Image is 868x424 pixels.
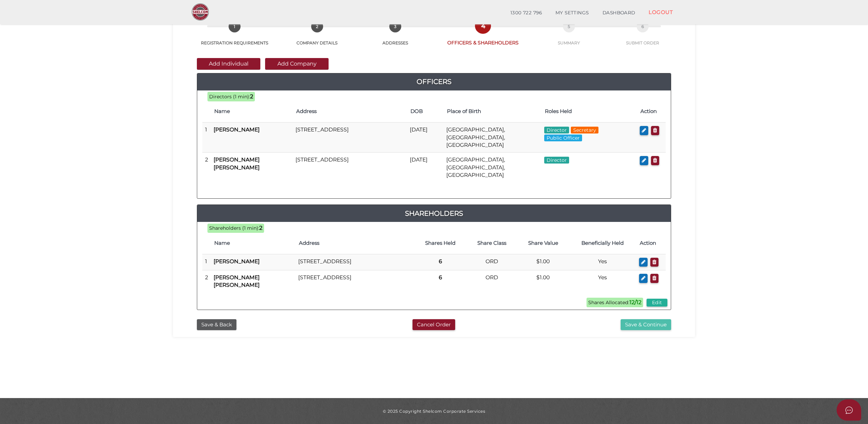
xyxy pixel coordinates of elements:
td: ORD [466,270,517,293]
td: [STREET_ADDRESS] [293,123,407,153]
td: [GEOGRAPHIC_DATA], [GEOGRAPHIC_DATA], [GEOGRAPHIC_DATA] [444,123,541,153]
td: $1.00 [518,270,569,293]
span: Public Officer [544,135,582,141]
a: 6SUBMIT ORDER [607,28,678,46]
h4: Share Value [521,240,565,246]
td: [DATE] [407,123,444,153]
h4: Address [299,240,411,246]
button: Edit [647,299,667,307]
b: [PERSON_NAME] [214,126,260,133]
button: Add Individual [197,58,260,70]
td: Yes [569,270,637,293]
span: Shares Allocated: [587,298,643,307]
button: Add Company [265,58,329,70]
span: 4 [477,20,489,32]
h4: Shares Held [418,240,463,246]
td: [GEOGRAPHIC_DATA], [GEOGRAPHIC_DATA], [GEOGRAPHIC_DATA] [444,153,541,182]
a: LOGOUT [642,5,680,19]
td: [STREET_ADDRESS] [293,153,407,182]
td: 2 [202,153,211,182]
span: 3 [389,20,401,32]
span: Shareholders (1 min): [209,225,259,231]
b: [PERSON_NAME] [214,258,260,265]
td: $1.00 [518,254,569,270]
h4: Address [296,109,404,114]
b: 2 [259,225,262,231]
span: 6 [637,20,649,32]
a: Officers [197,76,671,87]
div: © 2025 Copyright Shelcom Corporate Services [178,408,690,414]
h4: Name [214,109,289,114]
b: 12/12 [630,299,641,306]
h4: Beneficially Held [572,240,633,246]
td: ORD [466,254,517,270]
span: Secretary [571,127,598,133]
span: 1 [229,20,241,32]
button: Cancel Order [413,319,455,330]
a: 3ADDRESSES [356,28,435,46]
b: [PERSON_NAME] [PERSON_NAME] [214,156,260,170]
td: [DATE] [407,153,444,182]
button: Open asap [837,399,861,421]
button: Save & Back [197,319,236,330]
a: 4OFFICERS & SHAREHOLDERS [435,27,531,46]
h4: Name [214,240,292,246]
h4: Action [640,240,662,246]
a: 2COMPANY DETAILS [279,28,355,46]
td: [STREET_ADDRESS] [295,254,415,270]
h4: Share Class [469,240,514,246]
a: 1300 722 796 [504,6,549,20]
b: 6 [439,258,442,265]
td: 1 [202,254,211,270]
span: Director [544,157,569,164]
b: [PERSON_NAME] [PERSON_NAME] [214,274,260,288]
a: 1REGISTRATION REQUIREMENTS [190,28,279,46]
h4: Action [640,109,662,114]
td: 1 [202,123,211,153]
h4: Roles Held [545,109,634,114]
td: 2 [202,270,211,293]
b: 2 [250,93,253,100]
a: 5SUMMARY [531,28,607,46]
button: Save & Continue [621,319,671,330]
a: Shareholders [197,208,671,219]
a: MY SETTINGS [549,6,596,20]
span: 2 [311,20,323,32]
td: Yes [569,254,637,270]
a: DASHBOARD [596,6,642,20]
span: 5 [563,20,575,32]
h4: Place of Birth [447,109,538,114]
h4: DOB [410,109,440,114]
b: 6 [439,274,442,281]
span: Directors (1 min): [209,94,250,100]
span: Director [544,127,569,133]
td: [STREET_ADDRESS] [295,270,415,293]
